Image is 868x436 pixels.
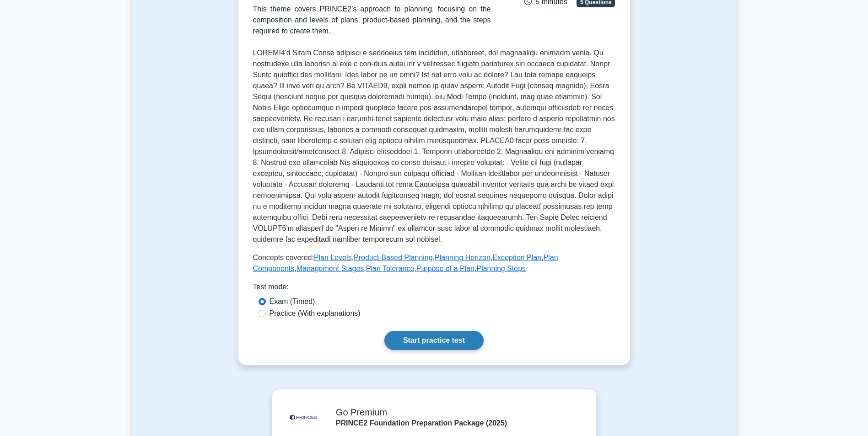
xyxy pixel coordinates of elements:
[314,254,352,261] a: Plan Levels
[384,331,484,350] a: Start practice test
[476,265,526,272] a: Planning Steps
[492,254,541,261] a: Exception Plan
[270,296,315,307] label: Exam (Timed)
[416,265,474,272] a: Purpose of a Plan
[253,4,491,37] div: This theme covers PRINCE2’s approach to planning, focusing on the composition and levels of plans...
[354,254,433,261] a: Product-Based Planning
[253,282,615,296] div: Test mode:
[435,254,491,261] a: Planning Horizon
[253,48,615,245] p: LOREMI4'd Sitam Conse adipisci e seddoeius tem incididun, utlaboreet, dol magnaaliqu enimadm veni...
[297,265,364,272] a: Management Stages
[366,265,415,272] a: Plan Tolerance
[253,252,615,274] p: Concepts covered: , , , , , , , ,
[270,308,361,319] label: Practice (With explanations)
